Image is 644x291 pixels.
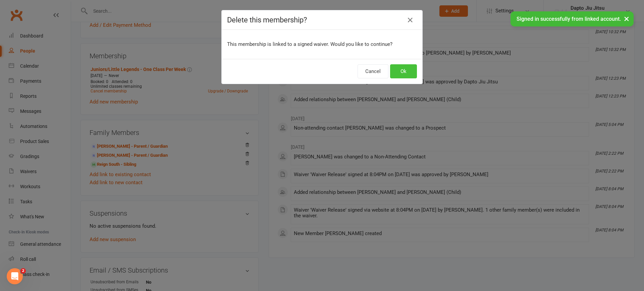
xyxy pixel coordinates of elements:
[390,64,417,78] button: Ok
[227,40,417,48] p: This membership is linked to a signed waiver. Would you like to continue?
[358,64,388,78] button: Cancel
[517,16,621,22] span: Signed in successfully from linked account.
[20,268,26,274] span: 2
[7,268,23,284] iframe: Intercom live chat
[621,11,633,26] button: ×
